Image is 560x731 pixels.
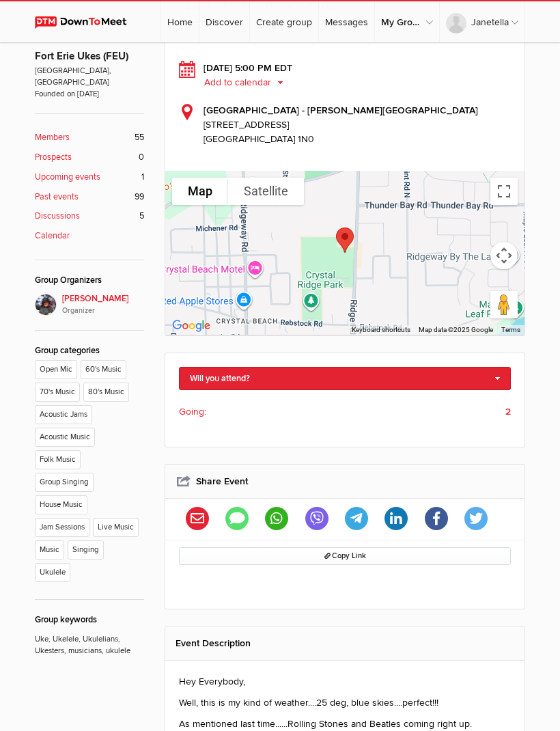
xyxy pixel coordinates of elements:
button: Map camera controls [490,242,518,269]
p: Uke, Ukelele, Ukulelians, Ukesters, musicians, ukulele [35,626,144,657]
div: [DATE] 5:00 PM EDT [179,61,511,89]
span: [PERSON_NAME] [62,292,144,316]
span: 0 [139,151,144,164]
span: [STREET_ADDRESS] [204,118,511,132]
p: Well, this is my kind of weather....25 deg, blue skies....perfect!!! [179,695,511,710]
span: [GEOGRAPHIC_DATA] 1N0 [204,133,314,145]
button: Copy Link [179,547,511,565]
span: 5 [139,210,144,223]
a: Discover [199,1,249,42]
a: Upcoming events 1 [35,171,144,184]
span: Founded on [DATE] [35,88,144,100]
b: Calendar [35,230,70,243]
button: Show street map [172,178,228,205]
a: Will you attend? [179,367,511,390]
i: Organizer [62,305,144,316]
a: Discussions 5 [35,210,144,223]
span: 1 [141,171,144,184]
b: Upcoming events [35,171,100,184]
a: My Groups [375,1,439,42]
a: Terms (opens in new tab) [501,326,520,333]
div: Group categories [35,344,144,357]
b: Past events [35,191,79,204]
img: Elaine [35,294,57,316]
img: Google [169,317,214,335]
span: Going: [179,404,206,419]
a: Past events 99 [35,191,144,204]
button: Add to calendar [204,77,294,89]
b: Members [35,131,70,144]
a: Messages [319,1,374,42]
span: [GEOGRAPHIC_DATA], [GEOGRAPHIC_DATA] [35,65,144,88]
button: Toggle fullscreen view [490,178,518,205]
span: Map data ©2025 Google [419,326,493,333]
a: Prospects 0 [35,151,144,164]
button: Keyboard shortcuts [352,325,410,335]
h2: Share Event [176,465,514,498]
button: Drag Pegman onto the map to open Street View [490,291,518,318]
b: Discussions [35,210,80,223]
div: Group keywords [35,613,144,626]
span: 55 [135,131,144,144]
a: Fort Erie Ukes (FEU) [35,50,128,63]
img: DownToMeet [35,16,139,29]
span: Copy Link [324,551,366,560]
a: Calendar [35,230,144,243]
a: Janetella [440,1,524,42]
div: Group Organizers [35,274,144,287]
b: 2 [505,404,511,419]
a: [PERSON_NAME]Organizer [35,294,144,316]
b: [GEOGRAPHIC_DATA] - [PERSON_NAME][GEOGRAPHIC_DATA] [204,105,478,116]
a: Open this area in Google Maps (opens a new window) [169,317,214,335]
a: Create group [250,1,318,42]
button: Show satellite imagery [228,178,304,205]
p: Hey Everybody, [179,674,511,689]
h2: Event Description [176,626,514,660]
span: 99 [135,191,144,204]
b: Prospects [35,151,72,164]
a: Members 55 [35,131,144,144]
a: Home [161,1,199,42]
